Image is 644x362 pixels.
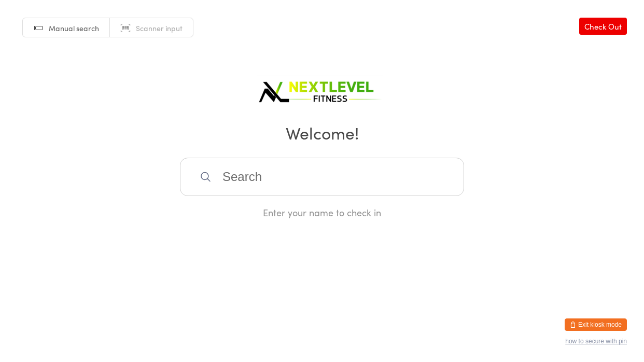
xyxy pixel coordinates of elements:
[180,206,464,219] div: Enter your name to check in
[579,18,627,35] a: Check Out
[10,121,634,144] h2: Welcome!
[565,338,627,345] button: how to secure with pin
[565,318,627,331] button: Exit kiosk mode
[49,23,99,33] span: Manual search
[136,23,183,33] span: Scanner input
[180,158,464,196] input: Search
[257,73,387,106] img: Next Level Fitness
